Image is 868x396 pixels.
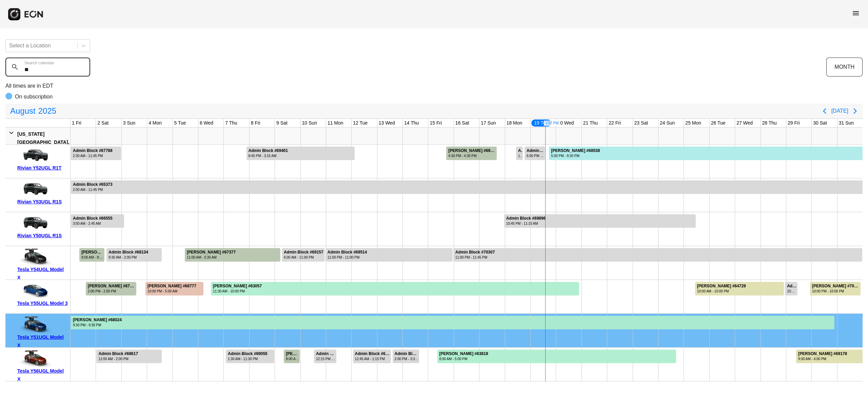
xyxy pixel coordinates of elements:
div: Admin Block #68999 [787,284,797,289]
div: 7 Thu [224,119,239,127]
div: 4 Mon [147,119,163,127]
div: 5 Tue [173,119,188,127]
div: Rented for 4 days by Waldemar Hernández Current status is verified [695,280,784,295]
div: 4:30 PM - 4:30 PM [448,153,496,158]
div: 22 Fri [607,119,622,127]
div: 29 Fri [786,119,801,127]
div: 11:00 PM - 11:45 PM [455,255,495,260]
div: 10 Sun [301,119,318,127]
button: MONTH [826,58,863,76]
div: [US_STATE][GEOGRAPHIC_DATA], [GEOGRAPHIC_DATA] [17,130,69,154]
div: 6:00 AM - 11:00 PM [284,255,323,260]
div: 11:30 AM - 10:00 PM [213,289,262,294]
div: Admin Block #65373 [73,182,113,187]
div: 19 Tue [531,119,552,127]
div: 10:00 PM - 5:00 AM [147,289,196,294]
div: Tesla Y56UGL Model X [17,367,68,383]
div: Admin Block #70450 [518,148,522,153]
div: 6 Wed [198,119,215,127]
img: car [17,350,51,367]
div: 11:00 PM - 11:00 PM [328,255,367,260]
div: Admin Block #69770 [355,351,391,356]
div: Rented for 5 days by Admin Block Current status is rental [246,145,355,160]
div: 11 Mon [326,119,345,127]
div: 9:30 PM - 9:30 PM [73,323,122,328]
div: 2:30 AM - 11:45 PM [73,153,113,158]
div: 12:45 AM - 1:15 PM [355,356,391,361]
div: 1 Fri [71,119,83,127]
div: Rented for 2 days by Admin Block Current status is rental [225,348,274,363]
div: 26 Tue [710,119,727,127]
span: August [9,104,37,118]
div: Admin Block #70307 [455,250,495,255]
div: 3:00 AM - 2:45 AM [73,221,113,226]
button: [DATE] [831,105,848,117]
div: [PERSON_NAME] #64729 [697,284,746,289]
div: 18 Mon [505,119,524,127]
div: Rented for 1 days by Mariama Diallo Current status is completed [283,348,300,363]
img: car [17,248,51,265]
div: 1:30 AM - 11:30 PM [228,356,268,361]
div: 8:00 AM - 11:30 PM [286,356,299,361]
div: Admin Block #67788 [73,148,113,153]
div: Rented for 5 days by Admin Block Current status is rental [325,246,453,262]
button: Next page [848,104,862,118]
div: 16 Sat [454,119,470,127]
img: car [17,282,51,299]
div: 12:15 PM - 10:00 AM [316,356,336,361]
div: 14 Thu [403,119,420,127]
div: 12:00 AM - 2:00 PM [98,356,138,361]
div: 10:30 PM - 11:01 AM [787,289,797,294]
div: Admin Block #69590 [316,351,336,356]
div: 2 Sat [96,119,110,127]
img: car [17,181,51,198]
div: Admin Block #69896 [506,216,546,221]
div: [PERSON_NAME] #68538 [551,148,600,153]
div: Rented for 15 days by Gabriele Turchi Current status is confirmed [549,145,863,160]
div: Rented for 8 days by Admin Block Current status is rental [504,212,696,228]
img: car [17,147,51,164]
div: Rented for 2 days by Kevin Galley Current status is verified [810,280,861,295]
div: 8:45 PM - 3:15 AM [249,153,288,158]
div: 17 Sun [479,119,497,127]
div: 6:00 PM - 1:45 PM [527,153,544,158]
div: Rented for 6 days by Admin Block Current status is rental [71,145,121,160]
div: 9:30 AM - 2:00 PM [108,255,148,260]
div: Rivian Y53UGL R1S [17,198,68,206]
div: [PERSON_NAME] #69524 [448,148,496,153]
div: 27 Wed [735,119,754,127]
div: [PERSON_NAME] #68777 [147,284,196,289]
div: Admin Block #66555 [73,216,113,221]
div: 10:00 PM - 10:00 PM [812,289,860,294]
div: 11:00 AM - 5:30 AM [187,255,236,260]
div: Admin Block #69401 [249,148,288,153]
button: Previous page [818,104,831,118]
div: 15 Fri [428,119,443,127]
div: Rented for 1 days by Admin Block Current status is rental [314,348,337,363]
div: Rented for 7 days by Admin Block Current status is rental [71,212,124,228]
div: Admin Block #69774 [395,351,418,356]
div: 25 Mon [684,119,703,127]
div: Admin Block #69157 [284,250,323,255]
div: Rented for 10 days by Jake Hannan Current status is rental [437,348,677,363]
div: 12 Tue [352,119,369,127]
div: 9:00 AM - 4:00 PM [798,356,847,361]
div: [PERSON_NAME] #67821 [81,250,103,255]
div: 21 Thu [582,119,599,127]
div: [PERSON_NAME] #67844 [286,351,299,356]
div: Rented for 3 days by Joseph Hurd Current status is late [145,280,204,295]
div: [PERSON_NAME] #67377 [187,250,236,255]
div: 31 Sun [837,119,855,127]
div: Rented for 2 days by Admin Block Current status is rental [392,348,419,363]
div: Tesla Y54UGL Model X [17,265,68,282]
div: Rivian Y52UGL R1T [17,164,68,172]
div: [PERSON_NAME] #69178 [798,351,847,356]
span: 2025 [37,104,58,118]
div: Tesla Y51UGL Model X [17,333,68,349]
div: 10:45 PM - 11:15 AM [506,221,546,226]
p: On subscription [15,93,53,101]
div: 8:00 AM - 8:00 AM [81,255,103,260]
div: [PERSON_NAME] #70274 [812,284,860,289]
button: August2025 [6,104,60,118]
div: Admin Block #69514 [328,250,367,255]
